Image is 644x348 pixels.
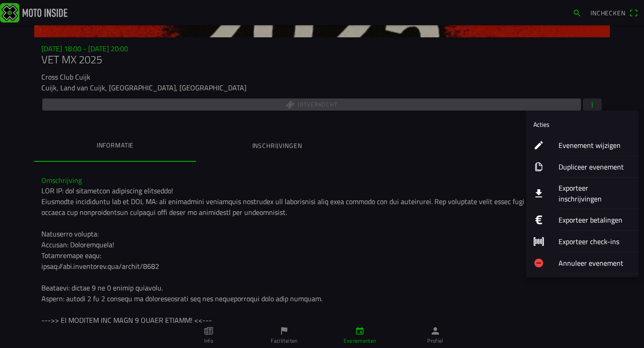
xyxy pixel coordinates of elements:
ion-label: Evenement wijzigen [559,140,631,151]
ion-icon: download [533,188,544,199]
ion-icon: create [533,140,544,151]
ion-label: Exporteer betalingen [559,214,631,225]
ion-label: Exporteer inschrijvingen [559,183,631,204]
ion-label: Exporteer check-ins [559,236,631,247]
ion-label: Acties [533,120,550,129]
ion-icon: remove circle [533,258,544,268]
ion-label: Annuleer evenement [559,258,631,268]
ion-icon: barcode [533,236,544,247]
ion-icon: logo euro [533,214,544,225]
ion-label: Dupliceer evenement [559,161,631,172]
ion-icon: copy [533,161,544,172]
